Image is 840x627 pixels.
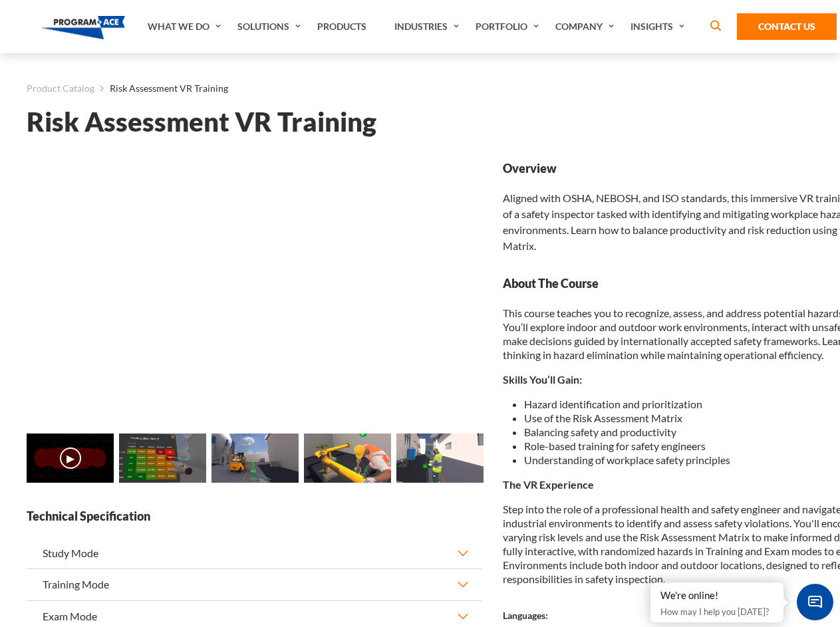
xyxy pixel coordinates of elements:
[60,447,81,469] button: ▶
[27,80,94,97] a: Product Catalog
[211,434,299,483] img: Risk Assessment VR Training - Preview 2
[27,538,482,568] button: Study Mode
[41,16,126,39] img: Program-Ace
[27,508,482,525] strong: Technical Specification
[660,604,773,620] p: How may I help you [DATE]?
[94,80,228,97] li: Risk Assessment VR Training
[27,569,482,600] button: Training Mode
[27,160,482,416] iframe: Risk Assessment VR Training - Video 0
[797,584,833,620] span: Chat Widget
[119,434,206,483] img: Risk Assessment VR Training - Preview 1
[304,434,391,483] img: Risk Assessment VR Training - Preview 3
[737,13,837,40] a: Contact Us
[660,589,773,602] div: We're online!
[27,434,114,483] img: Risk Assessment VR Training - Video 0
[396,434,484,483] img: Risk Assessment VR Training - Preview 4
[503,610,548,621] strong: Languages:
